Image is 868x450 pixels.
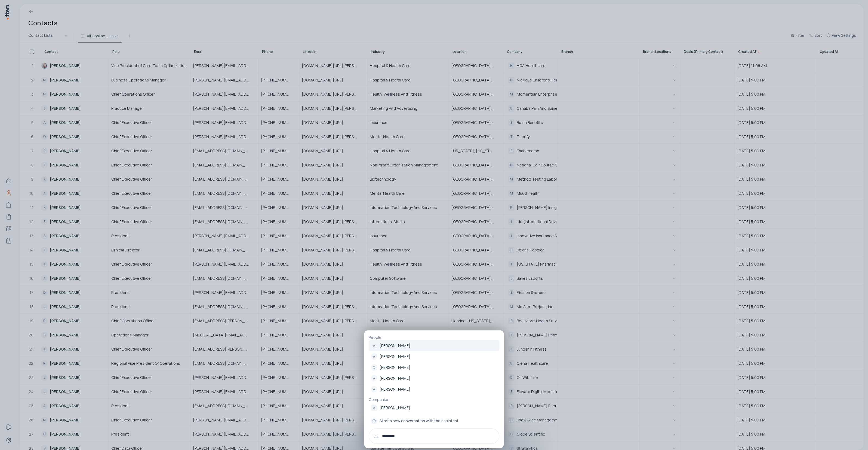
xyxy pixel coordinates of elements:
[371,405,377,411] div: A
[369,397,499,402] p: Companies
[380,418,458,424] span: Start a new conversation with the assistant
[371,353,377,360] div: A
[380,354,410,359] p: [PERSON_NAME]
[371,386,377,393] div: A
[364,330,504,448] div: PeopleA[PERSON_NAME]A[PERSON_NAME]C[PERSON_NAME]A[PERSON_NAME]A[PERSON_NAME]CompaniesA[PERSON_NAM...
[380,387,410,392] p: [PERSON_NAME]
[380,365,410,370] p: [PERSON_NAME]
[380,376,410,381] p: [PERSON_NAME]
[371,342,377,349] div: A
[369,415,499,426] button: Start a new conversation with the assistant
[371,364,377,371] div: C
[369,373,499,384] a: A[PERSON_NAME]
[371,375,377,382] div: A
[369,340,499,351] a: A[PERSON_NAME]
[369,362,499,373] a: C[PERSON_NAME]
[380,405,410,411] p: [PERSON_NAME]
[369,402,499,413] a: A[PERSON_NAME]
[380,343,410,348] p: [PERSON_NAME]
[369,351,499,362] a: A[PERSON_NAME]
[369,335,499,340] p: People
[369,384,499,395] a: A[PERSON_NAME]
